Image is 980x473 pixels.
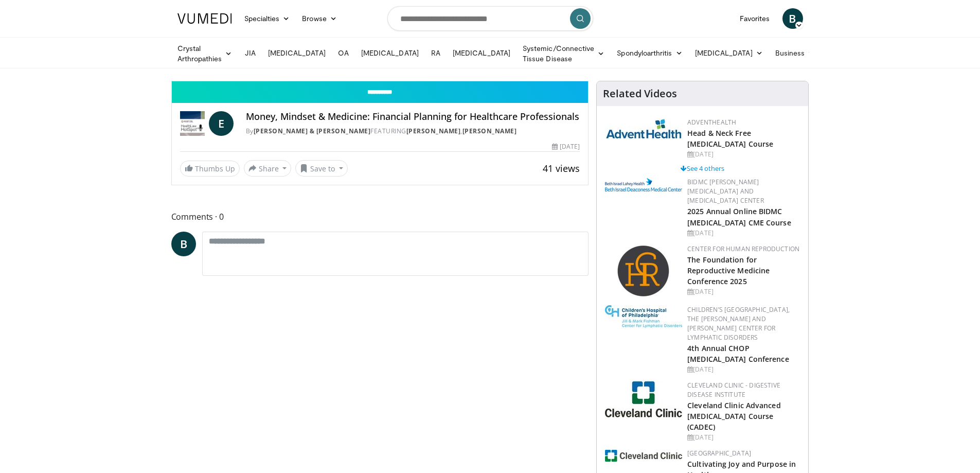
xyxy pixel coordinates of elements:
a: Spondyloarthritis [611,43,688,63]
a: Systemic/Connective Tissue Disease [516,43,611,64]
img: 26c3db21-1732-4825-9e63-fd6a0021a399.jpg.150x105_q85_autocrop_double_scale_upscale_version-0.2.jpg [605,381,682,417]
img: c058e059-5986-4522-8e32-16b7599f4943.png.150x105_q85_autocrop_double_scale_upscale_version-0.2.png [617,244,671,299]
span: 41 views [543,162,580,174]
h4: Money, Mindset & Medicine: Financial Planning for Healthcare Professionals [246,111,580,122]
div: [DATE] [687,229,800,238]
a: [MEDICAL_DATA] [262,43,332,63]
a: Crystal Arthropathies [171,43,239,64]
div: [DATE] [552,142,580,151]
a: [PERSON_NAME] [462,127,517,135]
a: 2025 Annual Online BIDMC [MEDICAL_DATA] CME Course [687,206,791,227]
a: Business [769,43,822,63]
button: Save to [295,160,348,177]
a: JIA [239,43,262,63]
a: [PERSON_NAME] & [PERSON_NAME] [254,127,371,135]
a: [PERSON_NAME] [406,127,461,135]
a: Cleveland Clinic - Digestive Disease Institute [687,381,780,399]
a: Children’s [GEOGRAPHIC_DATA], The [PERSON_NAME] and [PERSON_NAME] Center for Lymphatic Disorders [687,305,790,342]
a: Browse [296,8,343,29]
div: [DATE] [687,433,800,442]
a: E [209,111,234,136]
a: Cleveland Clinic Advanced [MEDICAL_DATA] Course (CADEC) [687,400,781,432]
a: B [171,232,196,256]
a: OA [332,43,355,63]
a: [MEDICAL_DATA] [355,43,425,63]
a: [GEOGRAPHIC_DATA] [687,449,751,458]
a: [MEDICAL_DATA] [447,43,516,63]
a: Center for Human Reproduction [687,244,799,253]
img: c96b19ec-a48b-46a9-9095-935f19585444.png.150x105_q85_autocrop_double_scale_upscale_version-0.2.png [605,178,682,191]
a: 4th Annual CHOP [MEDICAL_DATA] Conference [687,343,789,364]
span: Comments 0 [171,210,589,223]
button: Share [244,160,292,177]
img: VuMedi Logo [177,13,232,24]
a: RA [425,43,447,63]
img: Roetzel & Andress [180,111,205,136]
div: By FEATURING , [246,127,580,136]
div: [DATE] [687,365,800,374]
a: See 4 others [681,164,724,173]
img: ffa5faa8-5a43-44fb-9bed-3795f4b5ac57.jpg.150x105_q85_autocrop_double_scale_upscale_version-0.2.jpg [605,305,682,328]
a: BIDMC [PERSON_NAME][MEDICAL_DATA] and [MEDICAL_DATA] Center [687,178,764,205]
a: Head & Neck Free [MEDICAL_DATA] Course [687,128,773,149]
a: The Foundation for Reproductive Medicine Conference 2025 [687,255,770,286]
h4: Related Videos [603,87,677,100]
a: AdventHealth [687,118,736,127]
input: Search topics, interventions [387,6,593,31]
div: [DATE] [687,287,800,296]
a: Specialties [238,8,296,29]
img: 1ef99228-8384-4f7a-af87-49a18d542794.png.150x105_q85_autocrop_double_scale_upscale_version-0.2.jpg [605,450,682,462]
div: [DATE] [687,150,800,159]
a: Thumbs Up [180,161,240,177]
img: 5c3c682d-da39-4b33-93a5-b3fb6ba9580b.jpg.150x105_q85_autocrop_double_scale_upscale_version-0.2.jpg [605,118,682,139]
a: Favorites [734,8,776,29]
a: [MEDICAL_DATA] [689,43,769,63]
a: B [782,8,803,29]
